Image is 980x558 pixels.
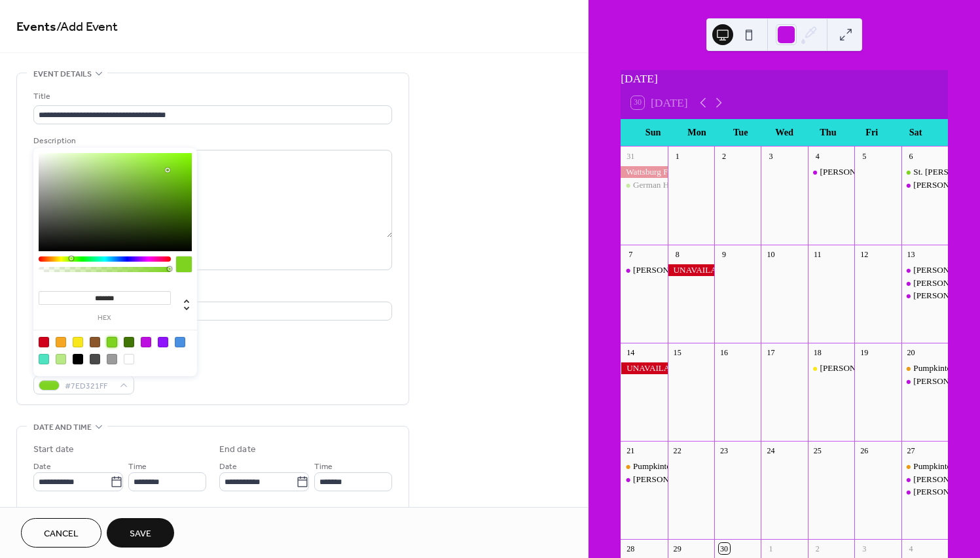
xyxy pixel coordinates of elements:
div: Meishia McKnight [901,179,948,191]
div: #000000 [73,354,83,364]
div: 16 [719,347,730,358]
div: 22 [672,445,683,456]
div: 19 [859,347,870,358]
div: #B8E986 [56,354,66,364]
div: 11 [812,249,823,260]
div: [PERSON_NAME] [820,166,889,178]
div: Fri [850,119,894,146]
div: 29 [672,543,683,554]
div: [PERSON_NAME] [633,474,702,485]
div: Pumpkintown [913,362,962,374]
div: Hope Eggleston [901,277,948,289]
div: #F8E71C [73,337,83,347]
div: 18 [812,347,823,358]
div: 31 [625,150,636,162]
div: #50E3C2 [39,354,49,364]
span: #7ED321FF [65,379,113,393]
div: Pumpkintown [633,461,681,472]
div: 3 [765,150,776,162]
div: 5 [859,150,870,162]
div: 20 [905,347,916,358]
div: 4 [905,543,916,554]
span: / Add Event [56,14,118,40]
div: #4A4A4A [90,354,100,364]
div: 25 [812,445,823,456]
div: Jordyn Malina [901,290,948,302]
div: #8B572A [90,337,100,347]
div: #F5A623 [56,337,66,347]
div: Briana Gomez [621,264,667,276]
div: #FFFFFF [124,354,134,364]
div: 6 [905,150,916,162]
span: Time [128,460,147,474]
span: Event details [33,67,92,81]
div: Mon [675,119,719,146]
div: Pumpkintown [913,461,962,472]
div: 17 [765,347,776,358]
div: 27 [905,445,916,456]
label: hex [39,315,171,322]
div: 1 [765,543,776,554]
div: Pumpkintown [621,461,667,472]
div: #417505 [124,337,134,347]
div: Pumpkintown [901,461,948,472]
div: 24 [765,445,776,456]
button: Cancel [21,518,101,548]
div: [DATE] [621,70,948,87]
div: Wed [763,119,807,146]
div: #7ED321 [107,337,117,347]
div: 28 [625,543,636,554]
div: #9B9B9B [107,354,117,364]
div: #BD10E0 [141,337,151,347]
span: Time [314,460,333,474]
span: Save [130,527,151,541]
div: #4A90E2 [175,337,185,347]
div: 8 [672,249,683,260]
div: Victoria Lund [901,264,948,276]
div: Daniel Masarick [901,474,948,485]
div: Title [33,90,390,103]
div: 1 [672,150,683,162]
span: Cancel [44,527,79,541]
div: [PERSON_NAME] [633,264,702,276]
div: Start date [33,443,74,457]
div: Keija Fredrick [901,486,948,498]
div: 2 [719,150,730,162]
div: Description [33,134,390,148]
div: Alexis Mieszczak [901,375,948,387]
div: 30 [719,543,730,554]
div: Pumpkintown [901,362,948,374]
div: 3 [859,543,870,554]
div: 12 [859,249,870,260]
div: Katelyn Cook [808,166,854,178]
span: Date [33,460,51,474]
span: Date [219,460,237,474]
div: Sat [894,119,937,146]
div: 2 [812,543,823,554]
div: 4 [812,150,823,162]
div: Tue [719,119,763,146]
div: UNAVAILABLE [668,264,714,276]
div: Sun [631,119,675,146]
div: UNAVAILABLE [621,362,667,374]
div: 14 [625,347,636,358]
div: 23 [719,445,730,456]
div: #D0021B [39,337,49,347]
span: Date and time [33,421,92,434]
div: 9 [719,249,730,260]
div: German Heritage Festival [621,179,667,191]
div: 21 [625,445,636,456]
div: Hailey Wilhelm [621,474,667,485]
div: German Heritage Festival [633,179,722,191]
div: #9013FE [158,337,168,347]
div: 26 [859,445,870,456]
button: Save [107,518,174,548]
div: 15 [672,347,683,358]
div: End date [219,443,256,457]
div: 10 [765,249,776,260]
div: 7 [625,249,636,260]
div: Wattsburg Fair (UNAVAILABLE) [621,166,667,178]
div: Barber National Institute Founder's Day [808,362,854,374]
div: 13 [905,249,916,260]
